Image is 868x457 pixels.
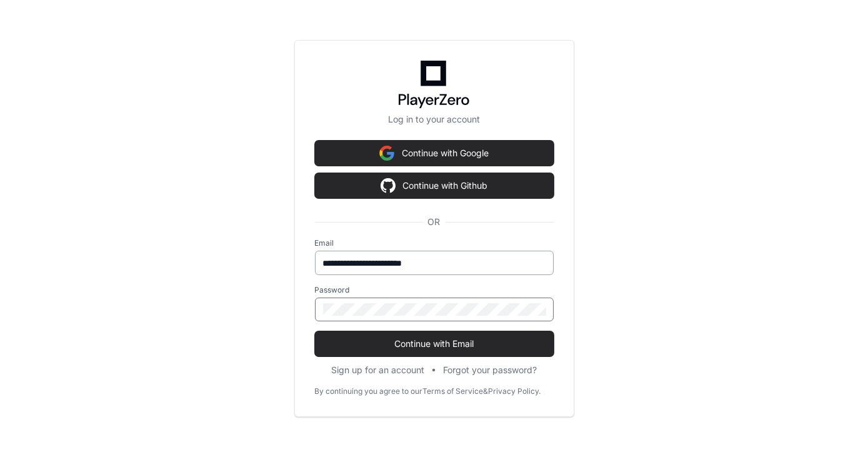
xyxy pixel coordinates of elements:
[443,364,537,376] button: Forgot your password?
[315,386,423,396] div: By continuing you agree to our
[423,216,446,228] span: OR
[331,364,424,376] button: Sign up for an account
[315,285,554,295] label: Password
[423,386,484,396] a: Terms of Service
[315,238,554,248] label: Email
[315,338,554,350] span: Continue with Email
[381,173,396,198] img: Sign in with google
[484,386,489,396] div: &
[315,141,554,166] button: Continue with Google
[379,141,394,166] img: Sign in with google
[315,173,554,198] button: Continue with Github
[315,331,554,356] button: Continue with Email
[489,386,541,396] a: Privacy Policy.
[315,113,554,126] p: Log in to your account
